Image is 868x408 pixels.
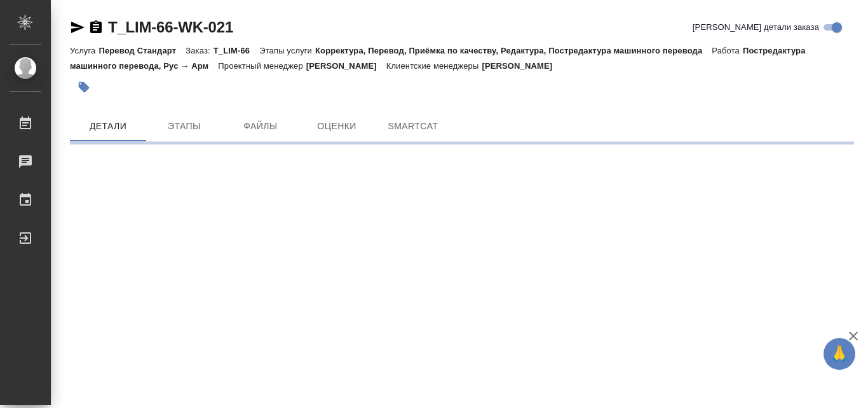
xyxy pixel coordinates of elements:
[712,46,743,55] p: Работа
[383,118,444,134] span: SmartCat
[829,341,850,367] span: 🙏
[154,118,215,134] span: Этапы
[70,73,98,101] button: Добавить тэг
[218,61,306,71] p: Проектный менеджер
[186,46,213,55] p: Заказ:
[78,118,139,134] span: Детали
[108,18,233,36] a: T_LIM-66-WK-021
[230,118,291,134] span: Файлы
[214,46,259,55] p: T_LIM-66
[315,46,712,55] p: Корректура, Перевод, Приёмка по качеству, Редактура, Постредактура машинного перевода
[98,46,186,55] p: Перевод Стандарт
[482,61,562,71] p: [PERSON_NAME]
[259,46,315,55] p: Этапы услуги
[70,46,806,71] p: Постредактура машинного перевода, Рус → Арм
[306,61,386,71] p: [PERSON_NAME]
[70,20,85,35] button: Скопировать ссылку для ЯМессенджера
[306,118,367,134] span: Оценки
[693,21,819,34] span: [PERSON_NAME] детали заказа
[70,46,98,55] p: Услуга
[824,338,855,370] button: 🙏
[88,20,104,35] button: Скопировать ссылку
[386,61,482,71] p: Клиентские менеджеры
